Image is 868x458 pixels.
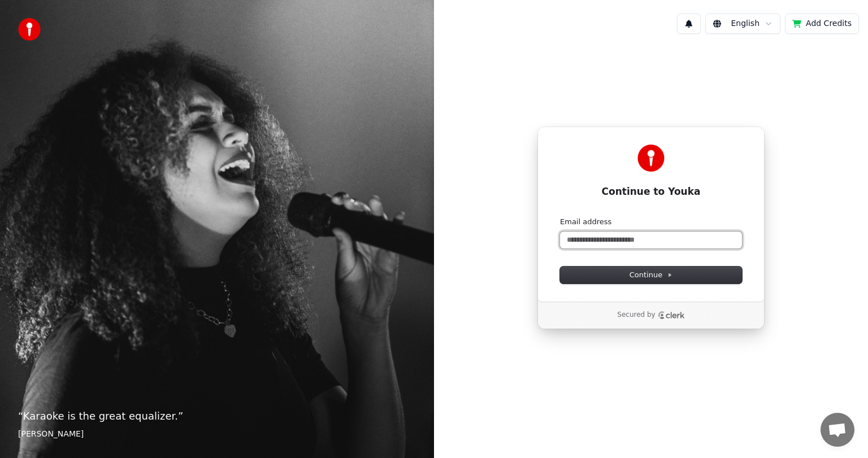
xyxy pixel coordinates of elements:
[637,145,665,172] img: Youka
[821,413,854,447] a: Open chat
[18,408,416,424] p: “ Karaoke is the great equalizer. ”
[18,18,41,41] img: youka
[617,311,655,320] p: Secured by
[630,270,672,280] span: Continue
[560,217,611,227] label: Email address
[785,14,859,34] button: Add Credits
[18,429,416,440] footer: [PERSON_NAME]
[658,311,685,319] a: Clerk logo
[560,185,742,199] h1: Continue to Youka
[560,267,742,283] button: Continue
